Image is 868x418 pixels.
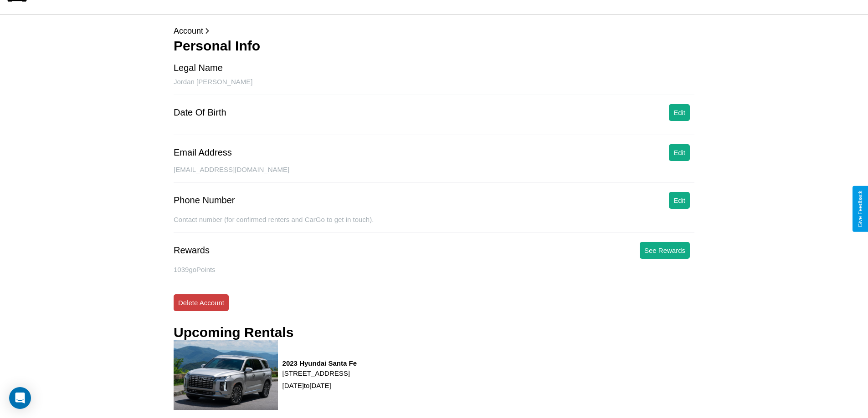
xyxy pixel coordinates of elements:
p: 1039 goPoints [174,263,694,276]
div: Legal Name [174,63,223,73]
p: [DATE] to [DATE] [282,379,357,392]
h3: Upcoming Rentals [174,325,293,340]
button: Delete Account [174,294,229,311]
div: [EMAIL_ADDRESS][DOMAIN_NAME] [174,166,694,183]
div: Jordan [PERSON_NAME] [174,78,694,95]
button: Edit [669,144,690,161]
div: Open Intercom Messenger [9,387,31,409]
div: Phone Number [174,195,235,206]
div: Date Of Birth [174,107,226,118]
button: Edit [669,192,690,209]
button: See Rewards [640,242,690,259]
div: Email Address [174,147,232,158]
div: Give Feedback [857,191,863,227]
button: Edit [669,104,690,121]
h3: Personal Info [174,38,694,54]
p: [STREET_ADDRESS] [282,367,357,379]
h3: 2023 Hyundai Santa Fe [282,359,357,367]
div: Contact number (for confirmed renters and CarGo to get in touch). [174,216,694,233]
div: Rewards [174,245,210,256]
p: Account [174,24,694,38]
img: rental [174,340,278,410]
